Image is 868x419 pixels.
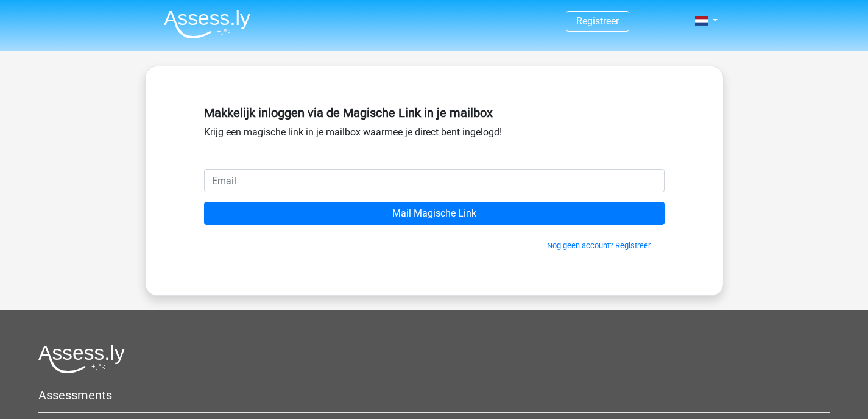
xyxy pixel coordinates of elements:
[38,388,830,403] h5: Assessments
[38,345,125,373] img: Assessly logo
[576,15,619,27] a: Registreer
[204,169,665,192] input: Email
[164,10,250,38] img: Assessly
[204,106,665,120] h5: Makkelijk inloggen via de Magische Link in je mailbox
[204,202,665,225] input: Mail Magische Link
[547,241,651,250] a: Nog geen account? Registreer
[204,101,665,169] div: Krijg een magische link in je mailbox waarmee je direct bent ingelogd!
